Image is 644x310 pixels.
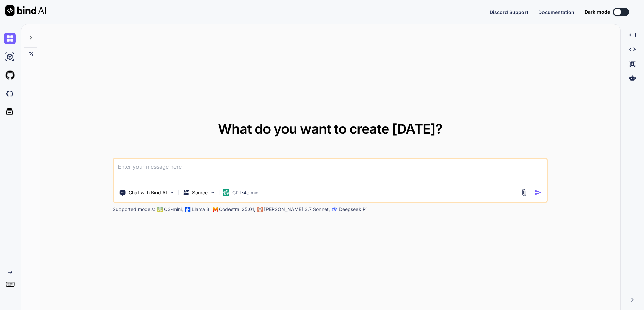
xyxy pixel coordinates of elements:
span: Documentation [538,9,574,15]
img: chat [4,33,16,44]
img: Llama2 [185,207,190,212]
img: githubLight [4,69,16,81]
img: claude [332,207,337,212]
p: O3-mini, [164,206,183,213]
img: claude [257,207,263,212]
p: Deepseek R1 [339,206,368,213]
img: ai-studio [4,51,16,63]
p: Supported models: [113,206,155,213]
img: attachment [520,189,528,196]
p: GPT-4o min.. [232,189,261,196]
p: [PERSON_NAME] 3.7 Sonnet, [264,206,330,213]
img: GPT-4 [157,207,163,212]
img: GPT-4o mini [223,189,229,196]
p: Codestral 25.01, [219,206,255,213]
p: Source [192,189,208,196]
img: Pick Tools [169,190,175,195]
p: Chat with Bind AI [129,189,167,196]
span: Dark mode [585,9,610,15]
img: Mistral-AI [213,207,218,212]
button: Discord Support [490,9,528,16]
p: Llama 3, [192,206,211,213]
span: What do you want to create [DATE]? [218,120,442,137]
img: icon [535,189,542,196]
span: Discord Support [490,9,528,15]
img: Pick Models [210,190,216,195]
img: darkCloudIdeIcon [4,88,16,99]
img: Bind AI [5,5,46,16]
button: Documentation [538,9,574,16]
